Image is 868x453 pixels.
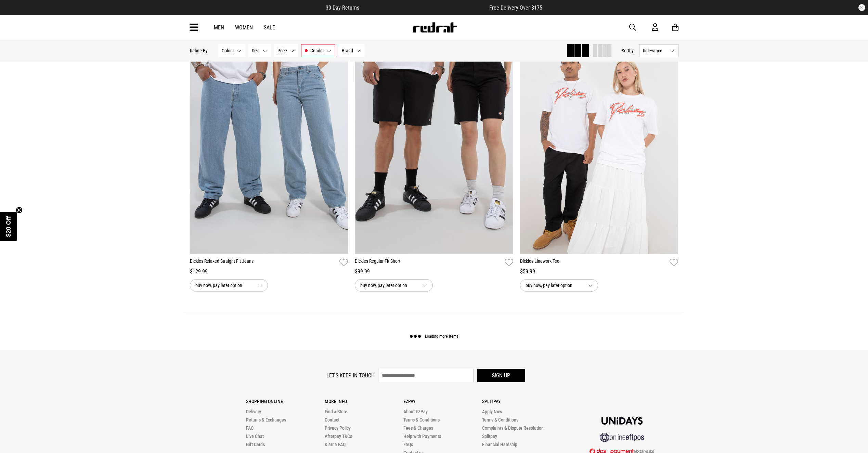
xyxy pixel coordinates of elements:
a: Dickies Linework Tee [520,258,667,268]
a: Dickies Relaxed Straight Fit Jeans [190,258,337,268]
span: buy now, pay later option [360,281,417,289]
a: Returns & Exchanges [246,417,286,423]
img: Unidays [601,417,643,425]
a: Financial Hardship [482,442,517,447]
span: $20 Off [5,216,12,237]
a: Men [214,24,224,31]
span: buy now, pay later option [526,281,582,289]
span: Loading more items [425,334,458,339]
button: Sign up [477,369,525,382]
img: online eftpos [600,433,644,442]
img: Dickies Relaxed Straight Fit Jeans in Blue [190,33,348,254]
a: Splitpay [482,433,497,439]
span: Size [252,48,260,53]
p: Shopping Online [246,399,325,404]
a: Find a Store [325,409,347,414]
a: Live Chat [246,433,264,439]
button: buy now, pay later option [190,279,268,292]
a: Fees & Charges [403,425,433,431]
p: More Info [325,399,403,404]
button: Gender [301,44,335,57]
a: Afterpay T&Cs [325,433,352,439]
span: buy now, pay later option [195,281,252,289]
button: Close teaser [16,207,23,213]
span: Relevance [643,48,667,53]
button: Brand [338,44,364,57]
a: Terms & Conditions [403,417,440,423]
div: $129.99 [190,268,348,276]
img: Dickies Regular Fit Short in Black [355,33,513,254]
button: Colour [218,44,245,57]
div: $59.99 [520,268,678,276]
button: Size [248,44,271,57]
a: Klarna FAQ [325,442,346,447]
p: Splitpay [482,399,561,404]
p: Refine By [190,48,208,53]
button: Relevance [639,44,678,57]
a: Women [235,24,253,31]
a: Complaints & Dispute Resolution [482,425,544,431]
label: Let's keep in touch [326,372,375,379]
span: Brand [342,48,353,53]
img: Redrat logo [412,22,457,33]
a: Privacy Policy [325,425,351,431]
a: Delivery [246,409,261,414]
a: Help with Payments [403,433,441,439]
span: Colour [222,48,234,53]
span: Price [277,48,287,53]
a: Contact [325,417,339,423]
a: Dickies Regular Fit Short [355,258,502,268]
span: Free Delivery Over $175 [489,4,542,11]
iframe: Customer reviews powered by Trustpilot [373,4,476,11]
button: Price [274,44,298,57]
a: About EZPay [403,409,428,414]
a: Apply Now [482,409,502,414]
img: Dickies Linework Tee in White [520,33,678,254]
a: Gift Cards [246,442,265,447]
button: buy now, pay later option [520,279,598,292]
a: Sale [264,24,275,31]
span: 30 Day Returns [326,4,359,11]
button: Open LiveChat chat widget [5,3,26,23]
button: buy now, pay later option [355,279,433,292]
span: Gender [310,48,324,53]
a: FAQs [403,442,413,447]
a: FAQ [246,425,254,431]
p: Ezpay [403,399,482,404]
a: Terms & Conditions [482,417,518,423]
span: by [629,48,634,53]
button: Sortby [622,47,634,55]
div: $99.99 [355,268,513,276]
